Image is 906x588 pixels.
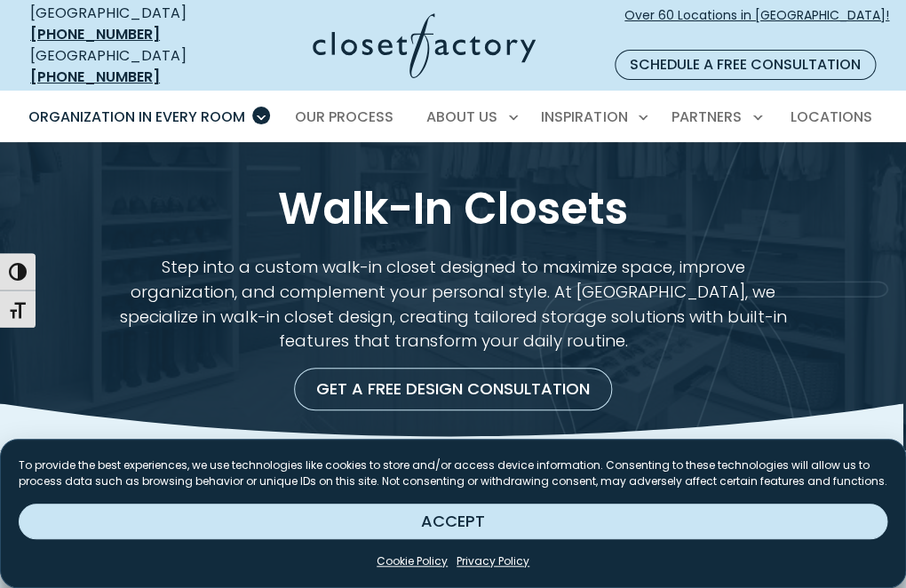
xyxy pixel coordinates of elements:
div: [GEOGRAPHIC_DATA] [30,45,224,88]
a: [PHONE_NUMBER] [30,67,160,87]
button: ACCEPT [19,504,887,539]
a: [PHONE_NUMBER] [30,24,160,44]
img: Closet Factory Logo [313,13,536,78]
a: Privacy Policy [457,553,529,569]
span: About Us [426,107,497,127]
span: Partners [672,107,742,127]
a: Schedule a Free Consultation [615,50,876,80]
span: Inspiration [541,107,627,127]
p: To provide the best experiences, we use technologies like cookies to store and/or access device i... [19,457,887,489]
a: Get a Free Design Consultation [294,368,612,410]
div: [GEOGRAPHIC_DATA] [30,3,224,45]
span: Locations [791,107,872,127]
a: Cookie Policy [377,553,448,569]
span: Organization in Every Room [28,107,245,127]
p: Step into a custom walk-in closet designed to maximize space, improve organization, and complemen... [113,255,793,354]
span: Our Process [294,107,393,127]
nav: Primary Menu [16,92,890,142]
span: Over 60 Locations in [GEOGRAPHIC_DATA]! [624,6,889,44]
h1: Walk-In Closets [43,185,863,234]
